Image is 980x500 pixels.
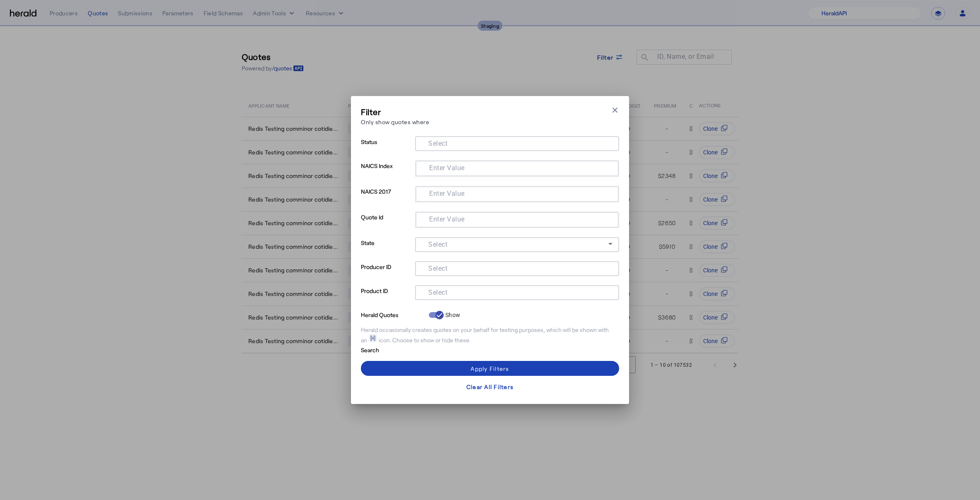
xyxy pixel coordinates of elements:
p: Producer ID [361,261,412,285]
p: NAICS 2017 [361,186,412,212]
p: Only show quotes where [361,118,429,126]
mat-label: Enter Value [429,215,465,223]
h3: Filter [361,106,429,118]
mat-label: Select [428,264,447,272]
p: Search [361,344,425,354]
button: Apply Filters [361,361,619,376]
mat-label: Select [428,139,447,147]
label: Show [444,311,460,319]
p: Quote Id [361,212,412,237]
mat-label: Select [428,240,447,248]
button: Clear All Filters [361,379,619,394]
p: State [361,237,412,261]
mat-label: Enter Value [429,164,465,172]
mat-chip-grid: Selection [423,188,612,198]
p: Herald Quotes [361,309,425,319]
div: Apply Filters [471,364,509,373]
mat-chip-grid: Selection [422,138,612,148]
p: NAICS Index [361,160,412,186]
mat-chip-grid: Selection [422,263,612,273]
mat-label: Select [428,288,447,296]
mat-chip-grid: Selection [423,163,612,173]
div: Herald occasionally creates quotes on your behalf for testing purposes, which will be shown with ... [361,326,619,344]
mat-chip-grid: Selection [422,287,612,297]
p: Status [361,136,412,160]
p: Product ID [361,285,412,309]
mat-chip-grid: Selection [423,214,612,224]
div: Clear All Filters [466,382,514,391]
mat-label: Enter Value [429,190,465,197]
